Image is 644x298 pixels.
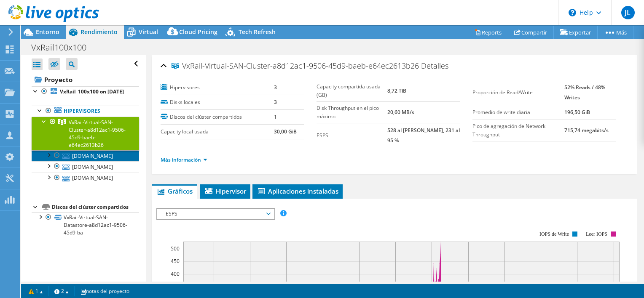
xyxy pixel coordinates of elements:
[32,106,139,117] a: Hipervisores
[139,28,158,36] span: Virtual
[274,84,277,91] b: 3
[239,28,276,36] span: Tech Refresh
[48,286,75,296] a: 2
[421,61,448,71] span: Detalles
[539,231,569,237] text: IOPS de Write
[27,43,99,52] h1: VxRail100x100
[468,26,508,39] a: Reports
[32,161,139,172] a: [DOMAIN_NAME]
[387,109,414,116] b: 20,60 MB/s
[32,86,139,97] a: VxRail_100x100 on [DATE]
[74,286,135,296] a: notas del proyecto
[179,28,217,36] span: Cloud Pricing
[564,109,590,116] b: 196,50 GiB
[69,119,126,149] span: VxRail-Virtual-SAN-Cluster-a8d12ac1-9506-45d9-baeb-e64ec2613b26
[569,9,576,16] svg: \n
[317,82,387,99] label: Capacity compartida usada (GB)
[36,28,59,36] span: Entorno
[161,156,207,163] a: Más información
[60,88,124,95] b: VxRail_100x100 on [DATE]
[172,62,419,70] span: VxRail-Virtual-SAN-Cluster-a8d12ac1-9506-45d9-baeb-e64ec2613b26
[387,127,460,144] b: 528 al [PERSON_NAME], 231 al 95 %
[274,113,277,120] b: 1
[586,231,607,237] text: Leer IOPS
[161,113,274,121] label: Discos del clúster compartidos
[32,117,139,150] a: VxRail-Virtual-SAN-Cluster-a8d12ac1-9506-45d9-baeb-e64ec2613b26
[171,270,180,277] text: 400
[171,245,180,252] text: 500
[32,73,139,86] a: Proyecto
[32,212,139,238] a: VxRail-Virtual-SAN-Datastore-a8d12ac1-9506-45d9-ba
[32,173,139,184] a: [DOMAIN_NAME]
[52,202,139,212] div: Discos del clúster compartidos
[472,88,564,97] label: Proporción de Read/Write
[23,286,49,296] a: 1
[472,122,564,139] label: Pico de agregación de Network Throughput
[161,209,270,219] span: ESPS
[564,84,605,101] b: 52% Reads / 48% Writes
[161,83,274,92] label: Hipervisores
[317,131,387,140] label: ESPS
[472,108,564,117] label: Promedio de write diaria
[161,98,274,106] label: Disks locales
[387,87,406,94] b: 8,72 TiB
[32,150,139,161] a: [DOMAIN_NAME]
[80,28,118,36] span: Rendimiento
[161,128,274,136] label: Capacity local usada
[508,26,554,39] a: Compartir
[564,127,609,134] b: 715,74 megabits/s
[274,128,297,135] b: 30,00 GiB
[553,26,598,39] a: Exportar
[204,187,246,195] span: Hipervisor
[597,26,633,39] a: Más
[257,187,338,195] span: Aplicaciones instaladas
[171,258,180,265] text: 450
[317,104,387,121] label: Disk Throughput en el pico máximo
[156,187,193,195] span: Gráficos
[621,6,635,19] span: JL
[274,98,277,106] b: 3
